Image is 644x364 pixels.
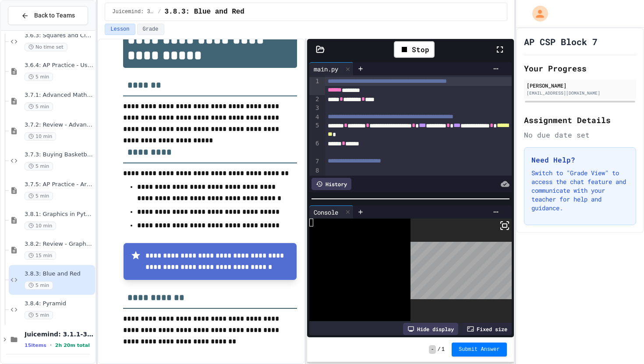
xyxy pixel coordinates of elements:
[25,270,93,278] span: 3.8.3: Blue and Red
[25,102,53,111] span: 5 min
[25,181,93,188] span: 3.7.5: AP Practice - Arithmetic Operators
[309,113,320,122] div: 4
[25,192,53,200] span: 5 min
[309,166,320,175] div: 8
[309,121,320,139] div: 5
[25,222,56,230] span: 10 min
[309,77,320,95] div: 1
[524,35,598,48] h1: AP CSP Block 7
[524,114,636,126] h2: Assignment Details
[158,8,161,15] span: /
[309,62,354,75] div: main.py
[403,323,458,335] div: Hide display
[112,8,154,15] span: Juicemind: 3.5.1-3.8.4
[309,64,343,74] div: main.py
[25,73,53,81] span: 5 min
[55,343,90,348] span: 2h 20m total
[309,157,320,166] div: 7
[523,4,550,24] div: My Account
[25,92,93,99] span: 3.7.1: Advanced Math in Python
[309,175,320,184] div: 9
[25,300,93,307] span: 3.8.4: Pyramid
[463,323,512,335] div: Fixed size
[429,345,435,354] span: -
[50,342,52,349] span: •
[438,346,441,353] span: /
[25,281,53,290] span: 5 min
[25,330,93,338] span: Juicemind: 3.1.1-3.4.4
[459,346,500,353] span: Submit Answer
[442,346,445,353] span: 1
[394,41,435,58] div: Stop
[25,251,56,260] span: 15 min
[531,155,629,165] h3: Need Help?
[309,205,354,219] div: Console
[25,311,53,319] span: 5 min
[25,343,46,348] span: 15 items
[137,24,164,35] button: Grade
[25,62,93,69] span: 3.6.4: AP Practice - User Input
[165,7,244,17] span: 3.8.3: Blue and Red
[309,104,320,113] div: 3
[8,6,88,25] button: Back to Teams
[309,208,343,217] div: Console
[25,211,93,218] span: 3.8.1: Graphics in Python
[524,130,636,140] div: No due date set
[311,178,351,190] div: History
[524,62,636,74] h2: Your Progress
[309,95,320,104] div: 2
[25,132,56,141] span: 10 min
[25,43,67,51] span: No time set
[25,121,93,129] span: 3.7.2: Review - Advanced Math in Python
[309,139,320,157] div: 6
[25,240,93,248] span: 3.8.2: Review - Graphics in Python
[531,169,629,212] p: Switch to "Grade View" to access the chat feature and communicate with your teacher for help and ...
[527,90,633,96] div: [EMAIL_ADDRESS][DOMAIN_NAME]
[25,162,53,170] span: 5 min
[105,24,135,35] button: Lesson
[527,81,633,89] div: [PERSON_NAME]
[34,11,75,20] span: Back to Teams
[452,343,507,357] button: Submit Answer
[25,151,93,159] span: 3.7.3: Buying Basketballs
[25,32,93,39] span: 3.6.3: Squares and Circles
